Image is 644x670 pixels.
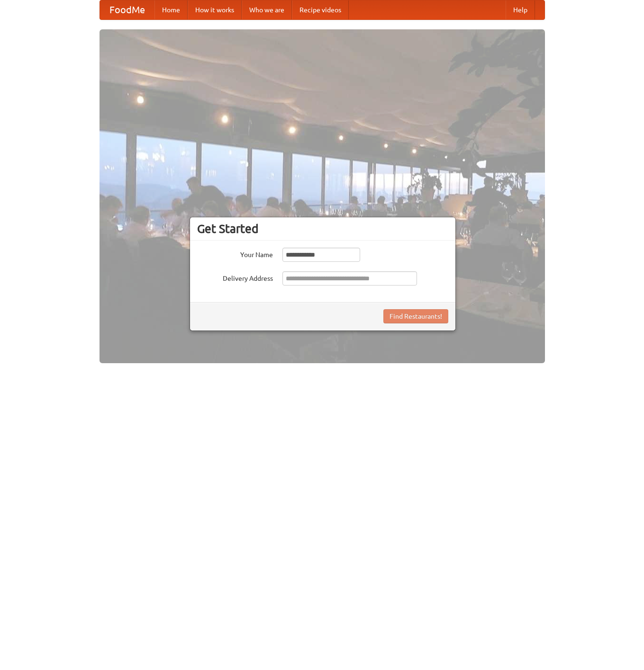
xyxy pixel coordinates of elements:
[197,248,273,259] label: Your Name
[154,0,188,19] a: Home
[100,0,154,19] a: FoodMe
[292,0,349,19] a: Recipe videos
[188,0,242,19] a: How it works
[197,222,448,236] h3: Get Started
[242,0,292,19] a: Who we are
[383,309,448,323] button: Find Restaurants!
[197,271,273,283] label: Delivery Address
[506,0,535,19] a: Help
